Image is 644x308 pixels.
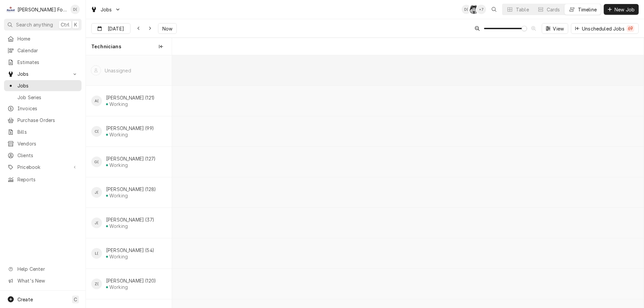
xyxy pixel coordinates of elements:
[4,115,82,126] a: Purchase Orders
[88,4,123,15] a: Go to Jobs
[91,279,102,289] div: Zachary Goldstein (120)'s Avatar
[17,117,78,124] span: Purchase Orders
[4,263,82,274] a: Go to Help Center
[17,82,78,89] span: Jobs
[542,23,568,34] button: View
[4,275,82,286] a: Go to What's New
[91,43,121,50] span: Technicians
[462,5,471,14] div: Derek Testa (81)'s Avatar
[91,248,102,259] div: Luis (54)'s Avatar
[91,23,130,34] button: [DATE]
[109,254,128,259] div: Working
[6,5,15,14] div: M
[4,150,82,161] a: Clients
[6,5,15,14] div: Marshall Food Equipment Service's Avatar
[571,23,639,34] button: Unscheduled Jobs69
[17,70,68,77] span: Jobs
[469,5,479,14] div: Chris Murphy (103)'s Avatar
[106,156,156,162] div: [PERSON_NAME] (127)
[4,68,82,79] a: Go to Jobs
[86,38,172,55] div: Technicians column. SPACE for context menu
[4,126,82,137] a: Bills
[91,218,102,228] div: Jose DeMelo (37)'s Avatar
[628,25,633,32] div: 69
[489,4,499,15] button: Open search
[4,103,82,114] a: Invoices
[105,68,131,73] div: Unassigned
[4,162,82,173] a: Go to Pricebook
[109,284,128,290] div: Working
[17,59,78,66] span: Estimates
[4,33,82,44] a: Home
[91,279,102,289] div: Z(
[61,21,69,28] span: Ctrl
[91,157,102,167] div: G(
[17,164,68,171] span: Pricebook
[4,45,82,56] a: Calendar
[17,105,78,112] span: Invoices
[4,138,82,149] a: Vendors
[109,132,128,137] div: Working
[547,6,560,13] div: Cards
[106,186,156,192] div: [PERSON_NAME] (128)
[70,5,80,14] div: D(
[4,92,82,103] a: Job Series
[106,217,154,223] div: [PERSON_NAME] (37)
[91,187,102,198] div: James Lunney (128)'s Avatar
[17,94,78,101] span: Job Series
[109,101,128,107] div: Working
[17,140,78,147] span: Vendors
[613,6,636,13] span: New Job
[91,187,102,198] div: J(
[91,96,102,106] div: A(
[109,193,128,198] div: Working
[516,6,529,13] div: Table
[70,5,80,14] div: Derek Testa (81)'s Avatar
[17,6,67,13] div: [PERSON_NAME] Food Equipment Service
[17,277,77,284] span: What's New
[158,23,177,34] button: Now
[109,223,128,229] div: Working
[17,152,78,159] span: Clients
[16,21,53,28] span: Search anything
[91,126,102,137] div: Chris Branca (99)'s Avatar
[578,6,597,13] div: Timeline
[91,157,102,167] div: Gabe Collazo (127)'s Avatar
[4,80,82,91] a: Jobs
[551,25,565,32] span: View
[17,35,78,42] span: Home
[477,5,486,14] div: + 7
[106,247,154,253] div: [PERSON_NAME] (54)
[91,218,102,228] div: J(
[74,296,77,303] span: C
[462,5,471,14] div: D(
[101,6,112,13] span: Jobs
[17,128,78,135] span: Bills
[91,96,102,106] div: Andy Christopoulos (121)'s Avatar
[17,47,78,54] span: Calendar
[17,297,33,302] span: Create
[4,19,82,30] button: Search anythingCtrlK
[161,25,174,32] span: Now
[17,265,77,272] span: Help Center
[109,162,128,168] div: Working
[604,4,639,15] button: New Job
[106,278,156,284] div: [PERSON_NAME] (120)
[74,21,77,28] span: K
[4,174,82,185] a: Reports
[469,5,479,14] div: C(
[582,25,634,32] div: Unscheduled Jobs
[91,126,102,137] div: C(
[106,125,154,131] div: [PERSON_NAME] (99)
[106,95,155,101] div: [PERSON_NAME] (121)
[4,57,82,68] a: Estimates
[17,176,78,183] span: Reports
[91,248,102,259] div: L(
